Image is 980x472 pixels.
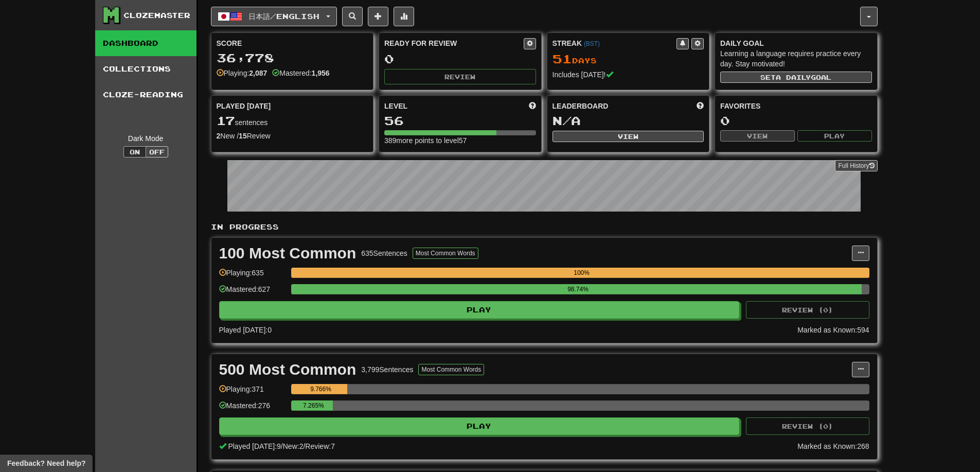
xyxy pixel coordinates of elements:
span: 17 [217,113,235,128]
div: 100% [294,268,869,278]
button: 日本語/English [211,7,337,26]
a: Dashboard [95,30,197,56]
span: 51 [553,51,572,66]
button: Play [219,301,740,319]
div: New / Review [217,131,368,141]
div: 0 [384,53,536,65]
div: Marked as Known: 268 [797,441,869,451]
div: Clozemaster [123,10,190,21]
div: Favorites [720,101,872,111]
div: 56 [384,114,536,127]
button: Search sentences [342,7,363,26]
div: 0 [720,114,872,127]
button: Most Common Words [413,248,478,259]
button: On [123,146,146,158]
span: Open feedback widget [7,458,85,468]
span: Review: 7 [305,442,335,450]
button: Off [146,146,168,158]
span: / [303,442,305,450]
div: Score [217,38,368,48]
span: Played [DATE]: 0 [219,326,272,334]
div: Playing: 371 [219,384,286,401]
a: Full History [835,160,877,171]
span: Leaderboard [553,101,609,111]
span: New: 2 [283,442,304,450]
div: 9.766% [294,384,348,394]
div: Mastered: 276 [219,400,286,417]
span: / [281,442,283,450]
div: Mastered: [272,68,329,78]
div: Marked as Known: 594 [797,325,869,335]
div: Includes [DATE]! [553,69,704,80]
div: sentences [217,114,368,128]
button: Play [797,130,872,142]
div: 100 Most Common [219,246,357,261]
div: Daily Goal [720,38,872,48]
a: Collections [95,56,197,82]
span: This week in points, UTC [697,101,704,111]
span: Score more points to level up [529,101,536,111]
div: 36,778 [217,51,368,64]
button: View [553,131,704,142]
div: Streak [553,38,677,48]
button: Most Common Words [418,364,484,375]
strong: 2,087 [249,69,267,77]
button: Review (0) [746,301,869,319]
button: View [720,130,795,142]
div: Ready for Review [384,38,524,48]
div: 500 Most Common [219,362,357,377]
span: Played [DATE] [217,101,271,111]
div: 3,799 Sentences [361,364,413,375]
button: Review (0) [746,417,869,435]
button: Play [219,417,740,435]
div: Playing: [217,68,268,78]
strong: 15 [239,132,247,140]
span: N/A [553,113,581,128]
span: 日本語 / English [248,12,319,21]
button: More stats [394,7,414,26]
div: 98.74% [294,284,862,294]
div: 7.265% [294,400,333,411]
strong: 1,956 [312,69,330,77]
a: Cloze-Reading [95,82,197,108]
div: Learning a language requires practice every day. Stay motivated! [720,48,872,69]
div: Dark Mode [103,133,189,144]
div: 389 more points to level 57 [384,135,536,146]
p: In Progress [211,222,878,232]
span: Level [384,101,407,111]
div: 635 Sentences [361,248,407,258]
strong: 2 [217,132,221,140]
div: Mastered: 627 [219,284,286,301]
button: Seta dailygoal [720,72,872,83]
div: Playing: 635 [219,268,286,285]
button: Review [384,69,536,84]
a: (BST) [584,40,600,47]
button: Add sentence to collection [368,7,388,26]
span: a daily [776,74,811,81]
span: Played [DATE]: 9 [228,442,280,450]
div: Day s [553,53,704,66]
